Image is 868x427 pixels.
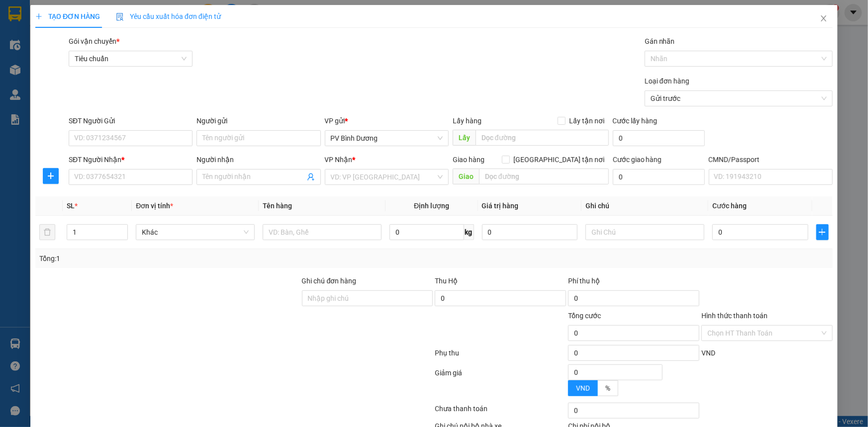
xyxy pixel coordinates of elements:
[116,225,127,232] span: Increase Value
[645,77,689,85] label: Loại đơn hàng
[69,115,193,126] div: SĐT Người Gửi
[453,130,476,146] span: Lấy
[434,367,568,401] div: Giảm giá
[576,384,590,392] span: VND
[613,156,662,164] label: Cước giao hàng
[434,347,568,365] div: Phụ thu
[307,173,315,181] span: user-add
[605,384,610,392] span: %
[817,228,828,236] span: plus
[568,275,699,290] div: Phí thu hộ
[820,14,828,22] span: close
[453,169,479,184] span: Giao
[476,130,609,146] input: Dọc đường
[325,156,353,164] span: VP Nhận
[510,154,609,165] span: [GEOGRAPHIC_DATA] tận nơi
[69,37,119,45] span: Gói vận chuyển
[613,117,658,125] label: Cước lấy hàng
[654,366,660,372] span: up
[116,13,124,21] img: icon
[39,253,335,264] div: Tổng: 1
[568,312,601,320] span: Tổng cước
[136,202,173,210] span: Đơn vị tính
[435,277,458,285] span: Thu Hộ
[709,154,833,165] div: CMND/Passport
[44,172,59,180] span: plus
[119,226,125,232] span: up
[651,91,827,106] span: Gửi trước
[453,156,484,164] span: Giao hàng
[479,169,609,184] input: Dọc đường
[613,169,705,185] input: Cước giao hàng
[651,372,662,380] span: Decrease Value
[196,115,320,126] div: Người gửi
[651,365,662,372] span: Increase Value
[67,202,75,210] span: SL
[464,224,474,240] span: kg
[331,131,443,146] span: PV Bình Dương
[43,168,59,184] button: plus
[585,224,704,240] input: Ghi Chú
[434,403,568,421] div: Chưa thanh toán
[39,224,55,240] button: delete
[581,196,708,216] th: Ghi chú
[816,224,829,240] button: plus
[453,117,482,125] span: Lấy hàng
[35,12,100,20] span: TẠO ĐƠN HÀNG
[75,51,187,66] span: Tiêu chuẩn
[119,233,125,239] span: down
[701,349,715,357] span: VND
[613,130,705,146] input: Cước lấy hàng
[712,202,747,210] span: Cước hàng
[810,5,838,33] button: Close
[566,115,609,126] span: Lấy tận nơi
[482,202,519,210] span: Giá trị hàng
[414,202,449,210] span: Định lượng
[645,37,675,45] label: Gán nhãn
[325,115,449,126] div: VP gửi
[196,154,320,165] div: Người nhận
[263,202,292,210] span: Tên hàng
[69,154,193,165] div: SĐT Người Nhận
[263,224,382,240] input: VD: Bàn, Ghế
[302,277,357,285] label: Ghi chú đơn hàng
[116,232,127,240] span: Decrease Value
[116,12,221,20] span: Yêu cầu xuất hóa đơn điện tử
[482,224,578,240] input: 0
[142,225,249,240] span: Khác
[302,290,433,306] input: Ghi chú đơn hàng
[701,312,768,320] label: Hình thức thanh toán
[654,373,660,379] span: down
[35,13,42,20] span: plus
